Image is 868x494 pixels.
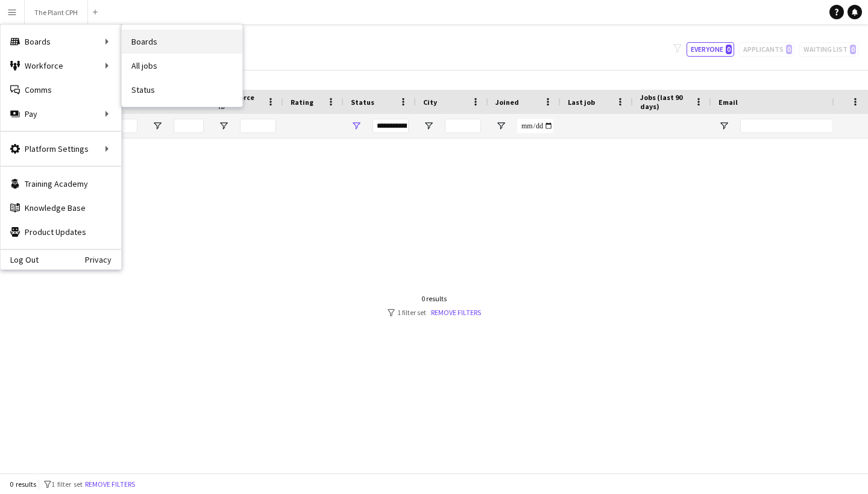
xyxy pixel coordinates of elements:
div: Platform Settings [1,137,121,161]
a: Privacy [85,255,121,264]
span: City [423,98,437,107]
input: First Name Filter Input [107,119,137,133]
a: Boards [122,30,242,54]
a: Knowledge Base [1,196,121,220]
button: Everyone0 [687,42,734,57]
input: Workforce ID Filter Input [240,119,276,133]
button: Open Filter Menu [719,120,729,131]
input: Last Name Filter Input [174,119,204,133]
span: Joined [495,98,519,107]
span: Last job [568,98,595,107]
a: Comms [1,78,121,102]
button: Open Filter Menu [495,120,506,131]
div: 0 results [388,294,481,303]
div: Workforce [1,54,121,78]
span: Rating [291,98,313,107]
a: Log Out [1,255,39,264]
input: Joined Filter Input [517,119,553,133]
a: All jobs [122,54,242,78]
span: Email [719,98,738,107]
a: Training Academy [1,172,121,196]
button: Open Filter Menu [152,120,163,131]
button: The Plant CPH [25,1,88,24]
button: Open Filter Menu [423,120,434,131]
button: Remove filters [83,478,137,491]
div: Boards [1,30,121,54]
div: 1 filter set [388,308,481,317]
a: Remove filters [431,308,481,317]
input: City Filter Input [445,119,481,133]
span: 0 [726,45,732,54]
span: Status [351,98,374,107]
a: Product Updates [1,220,121,244]
div: Pay [1,102,121,126]
span: 1 filter set [51,480,83,489]
a: Status [122,78,242,102]
button: Open Filter Menu [351,120,362,131]
span: Jobs (last 90 days) [640,93,690,111]
button: Open Filter Menu [218,120,229,131]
